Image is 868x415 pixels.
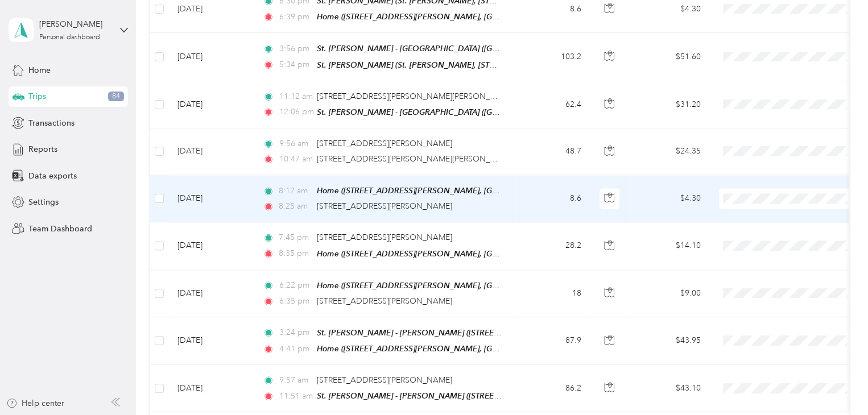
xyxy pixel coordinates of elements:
span: 9:57 am [279,374,311,387]
span: Team Dashboard [28,223,92,235]
span: Reports [28,143,57,155]
span: [STREET_ADDRESS][PERSON_NAME][PERSON_NAME] [317,154,515,164]
span: [STREET_ADDRESS][PERSON_NAME] [317,233,452,242]
span: 11:12 am [279,90,311,103]
td: $43.10 [630,365,710,412]
span: [STREET_ADDRESS][PERSON_NAME] [317,375,452,385]
td: [DATE] [168,365,254,412]
span: 7:45 pm [279,231,311,244]
span: [STREET_ADDRESS][PERSON_NAME] [317,296,452,306]
span: Home ([STREET_ADDRESS][PERSON_NAME], [GEOGRAPHIC_DATA], [US_STATE]) [317,344,610,354]
span: 8:12 am [279,185,311,197]
div: [PERSON_NAME] [39,18,110,30]
span: 11:51 am [279,390,311,402]
span: 3:56 pm [279,43,311,55]
span: Home [28,64,51,76]
span: Data exports [28,170,77,182]
td: [DATE] [168,128,254,175]
td: $4.30 [630,175,710,222]
td: $31.20 [630,81,710,128]
td: 62.4 [515,81,590,128]
span: 10:47 am [279,153,311,165]
td: $51.60 [630,33,710,81]
td: 18 [515,270,590,317]
span: [STREET_ADDRESS][PERSON_NAME][PERSON_NAME] [317,92,515,101]
span: 3:24 pm [279,326,311,339]
span: [STREET_ADDRESS][PERSON_NAME] [317,139,452,148]
span: 6:39 pm [279,11,311,23]
span: 6:35 pm [279,295,311,308]
span: St. [PERSON_NAME] - [PERSON_NAME] ([STREET_ADDRESS][US_STATE]) [317,391,582,401]
span: 12:06 pm [279,106,311,118]
td: [DATE] [168,175,254,222]
td: [DATE] [168,270,254,317]
span: 4:41 pm [279,343,311,355]
span: Settings [28,196,59,208]
span: Home ([STREET_ADDRESS][PERSON_NAME], [GEOGRAPHIC_DATA], [US_STATE]) [317,281,610,290]
span: 8:35 pm [279,247,311,260]
span: St. [PERSON_NAME] - [GEOGRAPHIC_DATA] ([GEOGRAPHIC_DATA][PERSON_NAME], [STREET_ADDRESS][US_STATE]) [317,107,746,117]
td: $9.00 [630,270,710,317]
span: 6:22 pm [279,279,311,292]
td: [DATE] [168,317,254,365]
span: Home ([STREET_ADDRESS][PERSON_NAME], [GEOGRAPHIC_DATA], [US_STATE]) [317,186,610,196]
span: St. [PERSON_NAME] - [PERSON_NAME] ([STREET_ADDRESS][US_STATE]) [317,328,582,338]
td: $43.95 [630,317,710,365]
iframe: Everlance-gr Chat Button Frame [804,351,868,415]
span: 5:34 pm [279,59,311,71]
td: 103.2 [515,33,590,81]
td: [DATE] [168,222,254,269]
span: [STREET_ADDRESS][PERSON_NAME] [317,201,452,211]
td: 86.2 [515,365,590,412]
span: 8:25 am [279,200,311,213]
td: 48.7 [515,128,590,175]
td: 87.9 [515,317,590,365]
td: 28.2 [515,222,590,269]
span: Trips [28,90,46,102]
span: 84 [108,92,124,102]
td: [DATE] [168,81,254,128]
span: Home ([STREET_ADDRESS][PERSON_NAME], [GEOGRAPHIC_DATA], [US_STATE]) [317,249,610,259]
span: 9:56 am [279,138,311,150]
span: St. [PERSON_NAME] (St. [PERSON_NAME], [STREET_ADDRESS][US_STATE]) [317,60,592,70]
td: [DATE] [168,33,254,81]
td: $24.35 [630,128,710,175]
td: $14.10 [630,222,710,269]
span: Transactions [28,117,75,129]
button: Help center [6,397,64,409]
span: St. [PERSON_NAME] - [GEOGRAPHIC_DATA] ([GEOGRAPHIC_DATA][PERSON_NAME], [STREET_ADDRESS][US_STATE]) [317,44,746,53]
span: Home ([STREET_ADDRESS][PERSON_NAME], [GEOGRAPHIC_DATA], [US_STATE]) [317,12,610,22]
td: 8.6 [515,175,590,222]
div: Personal dashboard [39,34,100,41]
